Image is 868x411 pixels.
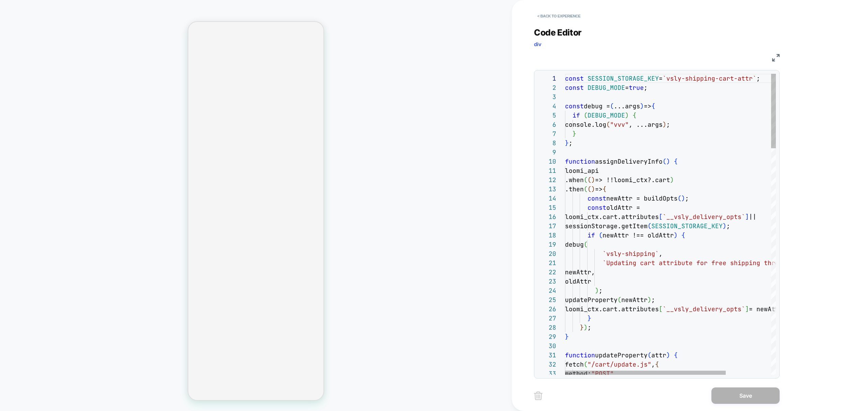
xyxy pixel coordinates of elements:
span: DEBUG_MODE [588,84,625,92]
span: } [565,139,569,147]
span: ) [648,296,651,304]
span: ) [591,185,595,193]
div: 14 [538,194,556,203]
div: 17 [538,221,556,231]
span: method: [565,370,591,378]
span: DEBUG_MODE [588,111,625,119]
div: 2 [538,83,556,92]
span: = [659,74,663,82]
div: 16 [538,212,556,221]
div: 27 [538,314,556,323]
span: loomi_ctx.cart.attributes [565,305,659,313]
span: [ [659,305,663,313]
span: { [651,102,655,110]
span: ( [678,194,681,202]
span: ( [588,176,591,184]
div: 23 [538,277,556,286]
span: "POST" [591,370,614,378]
span: ) [595,287,599,294]
div: 9 [538,148,556,157]
span: ] [745,213,749,221]
span: function [565,351,595,359]
img: fullscreen [772,54,780,61]
span: ) [670,176,674,184]
span: ; [726,222,730,230]
span: ; [569,139,573,147]
span: ...args [614,102,640,110]
span: ; [599,287,603,294]
div: 6 [538,120,556,129]
span: ( [584,360,588,368]
span: { [674,351,678,359]
span: { [655,360,659,368]
span: , [614,370,618,378]
span: oldAttr [565,277,591,285]
span: } [565,333,569,341]
span: || [749,213,756,221]
div: 20 [538,249,556,258]
span: const [565,102,584,110]
span: const [588,204,606,211]
span: => [595,185,603,193]
span: { [681,231,685,239]
div: 12 [538,175,556,184]
span: const [588,194,606,202]
span: , [651,360,655,368]
button: Save [711,387,780,404]
span: ) [640,102,644,110]
img: delete [534,392,542,400]
span: .then [565,185,584,193]
span: { [674,157,678,165]
span: if [588,231,595,239]
div: 26 [538,304,556,314]
span: newAttr = buildOpts [606,194,678,202]
span: } [573,130,576,138]
span: SESSION_STORAGE_KEY [651,222,723,230]
span: const [565,74,584,82]
span: ( [588,185,591,193]
span: assignDeliveryInfo [595,157,663,165]
span: } [580,324,584,331]
span: console.log [565,121,606,128]
div: 13 [538,184,556,194]
span: if [573,111,580,119]
span: => [644,102,651,110]
span: true [629,84,644,92]
span: const [565,84,584,92]
span: ) [591,176,595,184]
span: `Updating cart attribute for free shipping thresho [603,259,790,267]
div: 22 [538,268,556,277]
div: 1 [538,74,556,83]
span: , ...args [629,121,663,128]
span: ) [723,222,726,230]
span: `vsly-shipping` [603,250,659,258]
span: updateProperty [595,351,648,359]
span: ) [584,324,588,331]
span: ( [599,231,603,239]
div: 5 [538,111,556,120]
span: ) [663,121,666,128]
div: 4 [538,101,556,111]
button: < Back to experience [534,11,584,22]
div: 32 [538,360,556,369]
div: 19 [538,240,556,249]
span: ; [685,194,689,202]
div: 30 [538,341,556,351]
span: [ [659,213,663,221]
div: 3 [538,92,556,101]
span: = [625,84,629,92]
span: "/cart/update.js" [588,360,651,368]
span: "vvv" [610,121,629,128]
span: newAttr [621,296,648,304]
div: 28 [538,323,556,332]
span: ( [648,222,651,230]
span: `__vsly_delivery_opts` [663,305,745,313]
span: attr [651,351,666,359]
span: newAttr, [565,268,595,276]
span: ( [606,121,610,128]
span: oldAttr = [606,204,640,211]
div: 24 [538,286,556,295]
span: fetch [565,360,584,368]
div: 11 [538,166,556,175]
span: ; [756,74,760,82]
